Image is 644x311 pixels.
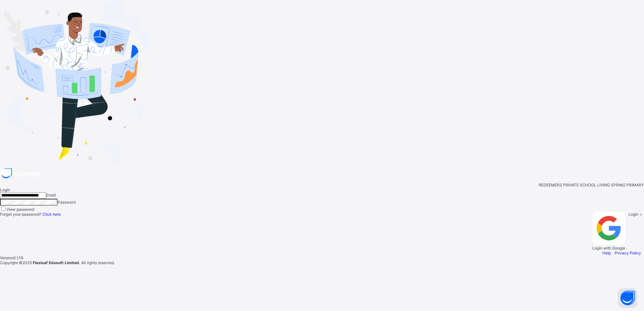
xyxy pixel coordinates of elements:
a: Help [602,250,611,255]
a: Click here [42,212,61,217]
label: View password [7,207,34,212]
span: Login with Google [592,246,625,250]
span: Password [58,200,75,205]
span: Email [46,193,56,197]
strong: Flexisaf Edusoft Limited. [33,260,80,265]
a: Privacy Policy [615,250,641,255]
span: REDEEMERS PRIVATE SCHOOL LIVING SPRING PRIMARY [539,183,644,187]
button: Open asap [618,288,637,308]
span: Login [628,212,638,217]
img: google.396cfc9801f0270233282035f929180a.svg [592,212,625,245]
